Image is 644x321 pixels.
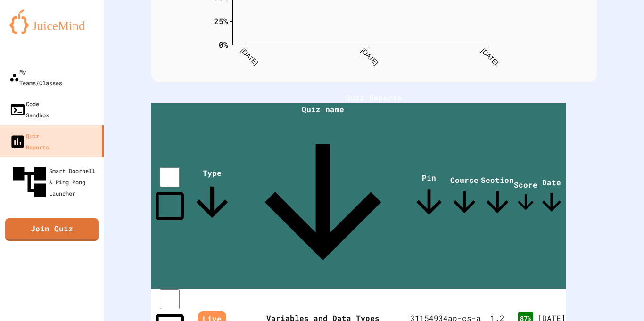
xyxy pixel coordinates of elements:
[9,9,94,34] img: logo-orange.svg
[236,104,410,289] span: Quiz name
[9,66,62,89] div: My Teams/Classes
[410,173,448,221] span: Pin
[189,168,236,226] span: Type
[9,98,49,121] div: Code Sandbox
[219,39,228,49] text: 0%
[9,130,49,153] div: Quiz Reports
[360,47,380,66] text: [DATE]
[151,92,597,103] h1: Quiz Reports
[214,16,228,25] text: 25%
[514,180,537,214] span: Score
[448,175,481,219] span: Course
[480,47,500,66] text: [DATE]
[5,218,99,241] a: Join Quiz
[160,167,180,187] input: select all desserts
[239,47,259,66] text: [DATE]
[537,177,566,216] span: Date
[9,162,100,202] div: Smart Doorbell & Ping Pong Launcher
[481,175,514,219] span: Section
